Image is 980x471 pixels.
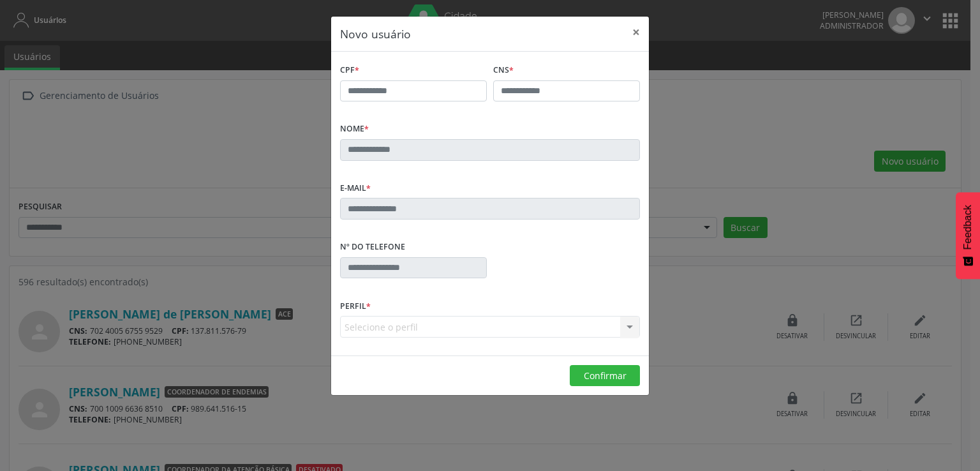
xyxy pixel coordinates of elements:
h5: Novo usuário [340,26,411,42]
button: Confirmar [570,365,640,387]
label: Nº do Telefone [340,237,405,257]
span: Feedback [962,205,974,250]
button: Close [623,17,649,48]
label: CPF [340,61,359,80]
label: Nome [340,119,369,139]
span: Confirmar [584,370,627,382]
label: Perfil [340,296,371,316]
label: CNS [493,61,514,80]
label: E-mail [340,179,371,198]
button: Feedback - Mostrar pesquisa [956,192,980,279]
